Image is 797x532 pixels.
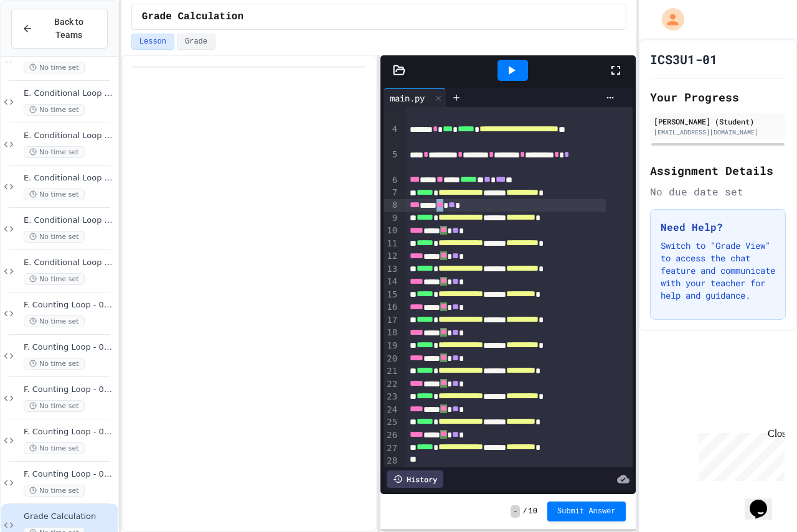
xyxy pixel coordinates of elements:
[24,315,85,327] span: No time set
[24,88,115,99] span: E. Conditional Loop - 03 - Count by 5
[142,9,243,24] span: Grade Calculation
[384,301,399,314] div: 16
[650,184,786,199] div: No due date set
[24,442,85,454] span: No time set
[24,342,115,353] span: F. Counting Loop - 02 - Count down by 1
[384,365,399,378] div: 21
[384,212,399,225] div: 9
[24,231,85,243] span: No time set
[384,391,399,403] div: 23
[24,62,85,73] span: No time set
[522,506,527,516] span: /
[557,506,616,516] span: Submit Answer
[529,506,537,516] span: 10
[547,502,626,521] button: Submit Answer
[24,385,115,395] span: F. Counting Loop - 03 - Count up by 4
[511,505,520,518] span: -
[24,258,115,268] span: E. Conditional Loop - 07 - PIN Code
[384,238,399,250] div: 11
[24,131,115,141] span: E. Conditional Loop - 04 - Sum of Positive Numbers
[24,300,115,310] span: F. Counting Loop - 01 - Count up by 1
[384,442,399,455] div: 27
[384,174,399,187] div: 6
[384,98,399,123] div: 3
[384,187,399,199] div: 7
[654,128,782,137] div: [EMAIL_ADDRESS][DOMAIN_NAME]
[384,404,399,417] div: 24
[384,327,399,340] div: 18
[384,429,399,442] div: 26
[387,470,443,488] div: History
[384,455,399,467] div: 28
[131,34,174,50] button: Lesson
[650,88,786,106] h2: Your Progress
[384,378,399,391] div: 22
[24,189,85,200] span: No time set
[24,469,115,480] span: F. Counting Loop - 05 - Timestable
[40,16,97,42] span: Back to Teams
[384,340,399,352] div: 19
[24,358,85,370] span: No time set
[24,485,85,497] span: No time set
[384,416,399,429] div: 25
[384,314,399,327] div: 17
[24,215,115,226] span: E. Conditional Loop - 06 - Smallest Positive
[654,116,782,127] div: [PERSON_NAME] (Student)
[24,400,85,412] span: No time set
[384,199,399,212] div: 8
[384,353,399,366] div: 20
[384,263,399,276] div: 13
[384,467,399,479] div: 29
[384,225,399,238] div: 10
[177,34,215,50] button: Grade
[384,289,399,301] div: 15
[384,91,431,105] div: main.py
[24,273,85,285] span: No time set
[5,5,86,79] div: Chat with us now!Close
[661,240,775,302] p: Switch to "Grade View" to access the chat feature and communicate with your teacher for help and ...
[24,511,115,522] span: Grade Calculation
[384,250,399,263] div: 12
[384,276,399,289] div: 14
[745,482,785,520] iframe: chat widget
[24,104,85,116] span: No time set
[384,88,446,107] div: main.py
[650,50,717,68] h1: ICS3U1-01
[11,9,108,49] button: Back to Teams
[661,220,775,235] h3: Need Help?
[24,146,85,158] span: No time set
[24,173,115,184] span: E. Conditional Loop - 05 - Largest Positive
[24,427,115,437] span: F. Counting Loop - 04 - Printing Patterns
[694,428,785,481] iframe: chat widget
[384,123,399,149] div: 4
[650,162,786,179] h2: Assignment Details
[649,5,687,34] div: My Account
[384,149,399,174] div: 5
